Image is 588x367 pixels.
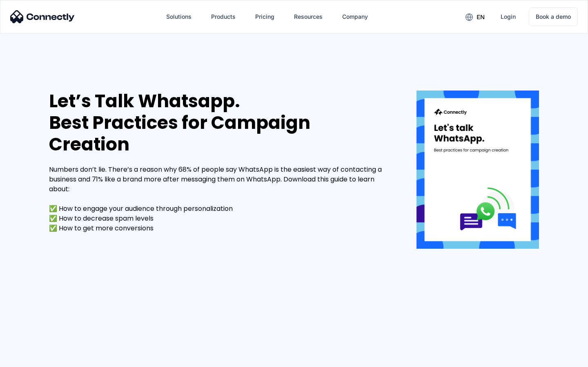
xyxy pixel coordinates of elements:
ul: Language list [16,353,49,364]
div: en [477,11,485,23]
div: Company [342,11,368,22]
a: Book a demo [529,7,578,26]
div: Pricing [255,11,274,22]
img: Connectly Logo [10,10,75,23]
a: Pricing [249,7,281,27]
a: Login [494,7,522,27]
div: Login [501,11,516,22]
div: Resources [294,11,323,22]
div: Solutions [166,11,192,22]
aside: Language selected: English [8,353,49,364]
div: Products [211,11,236,22]
div: Let’s Talk Whatsapp. Best Practices for Campaign Creation [49,91,392,155]
div: Numbers don’t lie. There’s a reason why 68% of people say WhatsApp is the easiest way of contacti... [49,165,392,233]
